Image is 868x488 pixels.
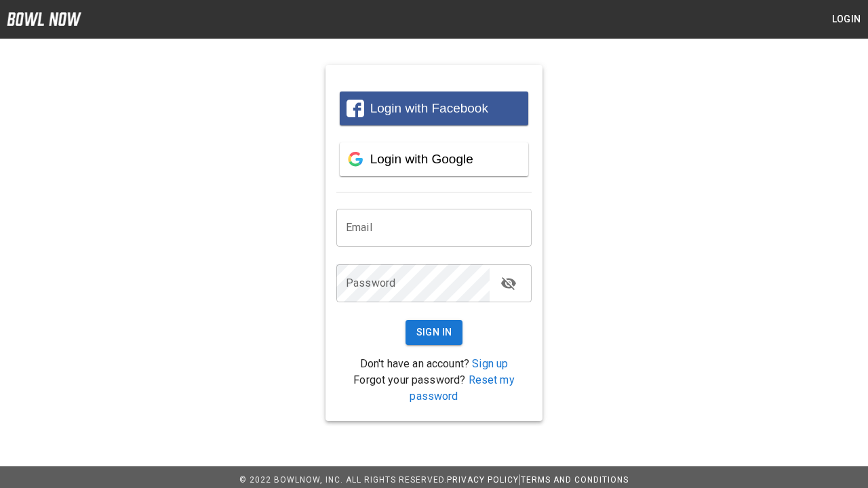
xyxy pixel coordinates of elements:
[521,475,629,485] a: Terms and Conditions
[472,357,508,370] a: Sign up
[410,373,514,403] a: Reset my password
[336,372,532,405] p: Forgot your password?
[406,320,463,345] button: Sign In
[336,356,532,372] p: Don't have an account?
[370,101,488,115] span: Login with Facebook
[7,12,81,26] img: logo
[825,7,868,32] button: Login
[370,152,473,166] span: Login with Google
[340,142,528,176] button: Login with Google
[495,270,522,297] button: toggle password visibility
[447,475,519,485] a: Privacy Policy
[239,475,447,485] span: © 2022 BowlNow, Inc. All Rights Reserved.
[340,91,528,125] button: Login with Facebook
